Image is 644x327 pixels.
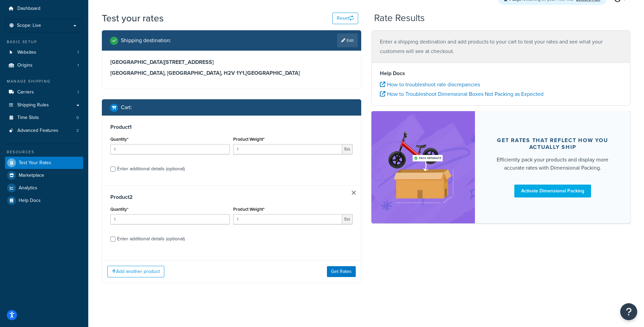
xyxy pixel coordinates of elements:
h3: [GEOGRAPHIC_DATA], [GEOGRAPHIC_DATA], H2V 1Y1 , [GEOGRAPHIC_DATA] [110,70,353,76]
div: Enter additional details (optional) [117,164,185,174]
span: Test Your Rates [19,160,51,166]
span: Origins [17,63,33,68]
span: Websites [17,50,36,55]
span: Time Slots [17,115,39,121]
input: 0.00 [233,144,342,154]
span: 1 [77,63,79,68]
span: 1 [77,89,79,95]
input: 0 [110,144,230,154]
span: Advanced Features [17,128,58,134]
div: Efficiently pack your products and display more accurate rates with Dimensional Packing. [491,156,614,172]
a: Analytics [5,182,83,194]
a: Shipping Rules [5,99,83,111]
span: lbs [342,144,353,154]
img: feature-image-dim-d40ad3071a2b3c8e08177464837368e35600d3c5e73b18a22c1e4bb210dc32ac.png [382,121,465,213]
div: Basic Setup [5,39,83,45]
a: Remove Item [352,191,356,195]
span: Dashboard [17,6,40,12]
li: Origins [5,59,83,72]
div: Enter additional details (optional) [117,234,185,244]
label: Product Weight* [233,207,264,212]
a: Activate Dimensional Packing [514,185,591,197]
input: Enter additional details (optional) [110,167,115,172]
div: Manage Shipping [5,79,83,84]
h3: Product 2 [110,194,353,201]
span: 1 [77,50,79,55]
span: Shipping Rules [17,102,49,108]
a: Time Slots0 [5,111,83,124]
li: Carriers [5,86,83,99]
input: 0.00 [233,214,342,224]
a: Dashboard [5,2,83,15]
a: How to troubleshoot rate discrepancies [380,81,480,88]
input: Enter additional details (optional) [110,237,115,242]
a: Help Docs [5,194,83,207]
span: Carriers [17,89,34,95]
a: Edit [337,34,358,47]
label: Quantity* [110,207,128,212]
a: How to Troubleshoot Dimensional Boxes Not Packing as Expected [380,90,544,98]
h2: Rate Results [374,13,425,23]
div: Get rates that reflect how you actually ship [491,137,614,151]
p: Enter a shipping destination and add products to your cart to test your rates and see what your c... [380,37,622,56]
a: Test Your Rates [5,157,83,169]
div: Resources [5,149,83,155]
button: Open Resource Center [620,303,637,320]
li: Advanced Features [5,124,83,137]
span: Scope: Live [17,23,41,29]
h2: Shipping destination : [121,37,171,44]
a: Websites1 [5,46,83,59]
button: Reset [332,13,358,24]
span: 0 [76,115,79,121]
label: Quantity* [110,137,128,142]
span: Help Docs [19,198,41,204]
h1: Test your rates [102,12,164,25]
span: 2 [76,128,79,134]
a: Carriers1 [5,86,83,99]
h3: Product 1 [110,124,353,131]
a: Origins1 [5,59,83,72]
h3: [GEOGRAPHIC_DATA][STREET_ADDRESS] [110,59,353,66]
label: Product Weight* [233,137,264,142]
span: Analytics [19,185,37,191]
li: Websites [5,46,83,59]
button: Get Rates [327,266,356,277]
a: Marketplace [5,169,83,182]
h2: Cart : [121,104,132,110]
a: Advanced Features2 [5,124,83,137]
input: 0 [110,214,230,224]
button: Add another product [107,266,164,277]
span: Marketplace [19,173,44,178]
li: Time Slots [5,111,83,124]
span: lbs [342,214,353,224]
h4: Help Docs [380,69,622,78]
